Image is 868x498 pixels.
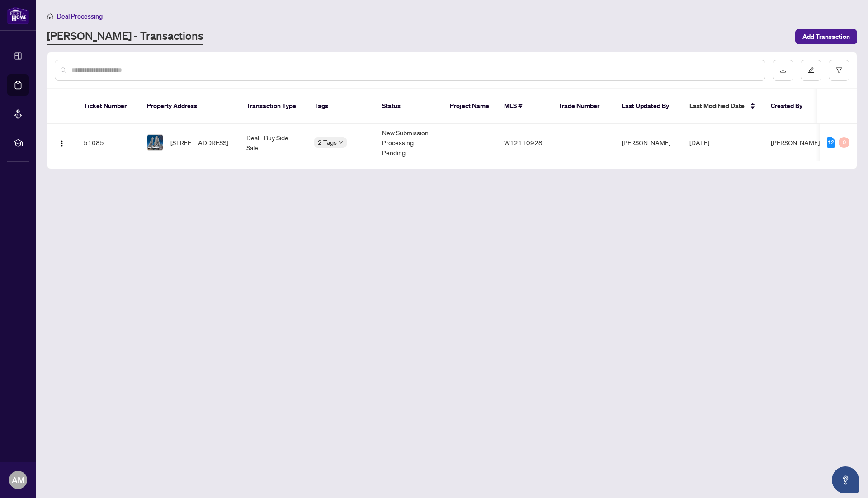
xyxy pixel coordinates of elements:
[375,89,443,124] th: Status
[58,140,66,147] img: Logo
[832,466,859,493] button: Open asap
[614,89,682,124] th: Last Updated By
[689,101,745,111] span: Last Modified Date
[170,138,228,147] span: [STREET_ADDRESS]
[47,28,203,45] a: [PERSON_NAME] - Transactions
[827,137,835,148] div: 12
[551,124,614,161] td: -
[57,12,103,20] span: Deal Processing
[801,60,821,81] button: edit
[239,89,307,124] th: Transaction Type
[773,60,793,81] button: download
[140,89,239,124] th: Property Address
[504,138,542,147] span: W12110928
[802,29,850,44] span: Add Transaction
[808,67,814,73] span: edit
[780,67,786,73] span: download
[443,89,497,124] th: Project Name
[795,29,857,44] button: Add Transaction
[7,7,29,24] img: logo
[682,89,764,124] th: Last Modified Date
[55,135,69,150] button: Logo
[839,137,849,148] div: 0
[497,89,551,124] th: MLS #
[47,13,53,19] span: home
[614,124,682,161] td: [PERSON_NAME]
[76,89,140,124] th: Ticket Number
[836,67,842,73] span: filter
[76,124,140,161] td: 51085
[307,89,375,124] th: Tags
[764,89,818,124] th: Created By
[829,60,849,81] button: filter
[689,138,709,147] span: [DATE]
[147,135,163,150] img: thumbnail-img
[551,89,614,124] th: Trade Number
[339,140,343,145] span: down
[318,137,337,147] span: 2 Tags
[771,138,820,147] span: [PERSON_NAME]
[239,124,307,161] td: Deal - Buy Side Sale
[443,124,497,161] td: -
[375,124,443,161] td: New Submission - Processing Pending
[12,474,24,486] span: AM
